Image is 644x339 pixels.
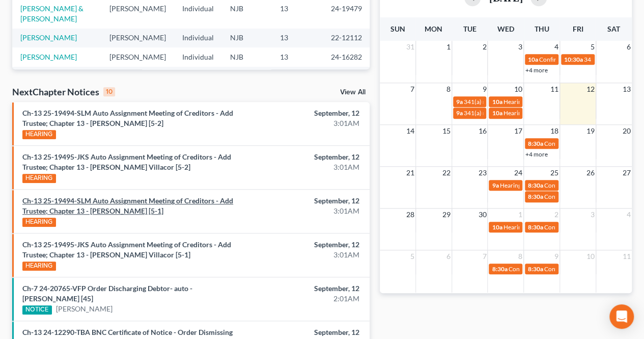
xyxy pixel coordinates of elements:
span: 8:30a [528,140,543,147]
span: 2 [481,41,487,53]
a: [PERSON_NAME] [20,33,77,42]
span: 17 [513,125,523,137]
div: NextChapter Notices [12,86,115,98]
span: 16 [477,125,487,137]
span: 10 [585,250,596,263]
div: HEARING [22,262,56,271]
span: 1 [517,208,523,221]
span: 25 [549,167,559,179]
span: 9 [481,83,487,95]
span: 3 [590,208,596,221]
span: 7 [409,83,415,95]
span: 10a [492,223,502,231]
td: [PERSON_NAME] [101,29,174,47]
span: 10a [492,109,502,117]
span: 10 [513,83,523,95]
span: 3 [517,41,523,53]
a: [PERSON_NAME] & [PERSON_NAME] [20,4,83,23]
div: September, 12 [254,152,359,162]
a: [PERSON_NAME] [20,53,77,61]
div: 3:01AM [254,206,359,216]
span: 341(a) meeting for [PERSON_NAME] [464,98,562,106]
span: 10a [492,98,502,106]
span: 28 [405,208,415,221]
span: 341(a) meeting for [PERSON_NAME] [464,109,562,117]
span: 13 [622,83,632,95]
div: September, 12 [254,283,359,294]
span: 8 [517,250,523,263]
span: 12 [585,83,596,95]
div: HEARING [22,174,56,183]
span: 6 [626,41,632,53]
span: Hearing for [PERSON_NAME] [503,109,582,117]
a: Ch-13 25-19495-JKS Auto Assignment Meeting of Creditors - Add Trustee; Chapter 13 - [PERSON_NAME]... [22,240,231,259]
span: 8:30a [528,181,543,189]
span: 11 [549,83,559,95]
span: Confirmation hearing for [PERSON_NAME] [508,265,624,273]
a: Ch-13 25-19494-SLM Auto Assignment Meeting of Creditors - Add Trustee; Chapter 13 - [PERSON_NAME]... [22,109,233,127]
span: 24 [513,167,523,179]
div: 3:01AM [254,162,359,172]
span: 23 [477,167,487,179]
td: Individual [174,47,222,66]
span: 18 [549,125,559,137]
span: 4 [553,41,559,53]
span: 21 [405,167,415,179]
div: 10 [103,87,115,96]
span: Hearing for [PERSON_NAME] [503,223,582,231]
a: +4 more [525,150,548,158]
div: 3:01AM [254,118,359,128]
span: 8:30a [492,265,507,273]
span: 2 [553,208,559,221]
span: Sun [390,24,405,33]
span: Hearing for [PERSON_NAME] [503,98,582,106]
span: 1 [445,41,452,53]
td: NJB [222,67,272,96]
span: 31 [405,41,415,53]
span: Fri [572,24,583,33]
a: Ch-13 25-19495-JKS Auto Assignment Meeting of Creditors - Add Trustee; Chapter 13 - [PERSON_NAME]... [22,152,231,171]
span: 26 [585,167,596,179]
span: 8:30a [528,265,543,273]
div: September, 12 [254,240,359,250]
span: Tue [463,24,476,33]
span: 8:30a [528,193,543,200]
td: Individual [174,67,222,96]
span: 8 [445,83,452,95]
td: 13 [272,67,323,96]
span: 9a [456,98,463,106]
span: 9a [456,109,463,117]
span: 7 [481,250,487,263]
span: Wed [497,24,514,33]
td: 22-12112 [323,29,372,47]
span: 19 [585,125,596,137]
span: 9 [553,250,559,263]
span: 5 [409,250,415,263]
span: 8:30a [528,223,543,231]
span: 10a [528,56,538,63]
span: 29 [441,208,452,221]
a: +4 more [525,66,548,74]
div: Open Intercom Messenger [609,304,634,329]
div: September, 12 [254,196,359,206]
td: [PERSON_NAME] [101,67,174,96]
a: [PERSON_NAME] [56,304,113,314]
div: 3:01AM [254,250,359,260]
div: 2:01AM [254,294,359,304]
div: September, 12 [254,108,359,118]
span: 30 [477,208,487,221]
span: 5 [590,41,596,53]
span: 6 [445,250,452,263]
span: 14 [405,125,415,137]
span: 9a [492,181,498,189]
span: Hearing for [PERSON_NAME] [499,181,579,189]
span: 20 [622,125,632,137]
span: Mon [425,24,442,33]
span: 15 [441,125,452,137]
span: 11 [622,250,632,263]
div: HEARING [22,218,56,227]
span: 4 [626,208,632,221]
a: Ch-13 25-19494-SLM Auto Assignment Meeting of Creditors - Add Trustee; Chapter 13 - [PERSON_NAME]... [22,196,233,215]
td: [PERSON_NAME] [101,47,174,66]
a: View All [340,89,366,96]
